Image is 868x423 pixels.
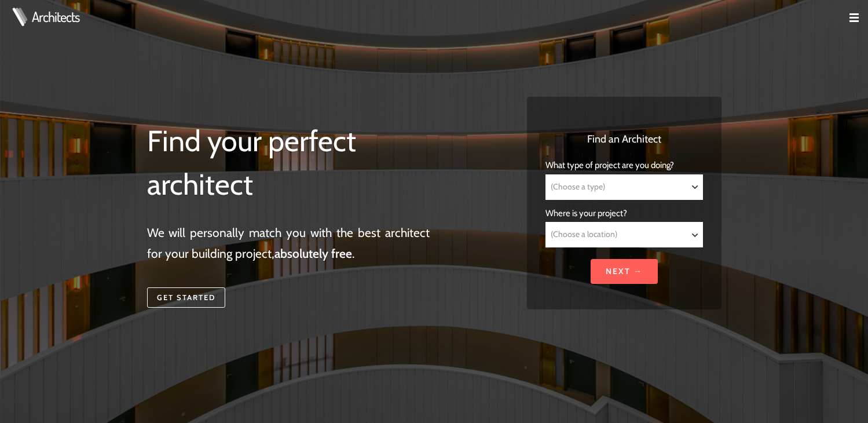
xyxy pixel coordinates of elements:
[274,246,352,261] strong: absolutely free
[545,208,627,218] span: Where is your project?
[147,287,225,308] a: Get started
[591,259,658,284] input: Next →
[545,132,702,147] h3: Find an Architect
[147,119,430,207] h1: Find your perfect architect
[545,160,674,170] span: What type of project are you doing?
[32,10,79,24] a: Architects
[147,223,430,264] p: We will personally match you with the best architect for your building project, .
[9,8,30,26] img: Architects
